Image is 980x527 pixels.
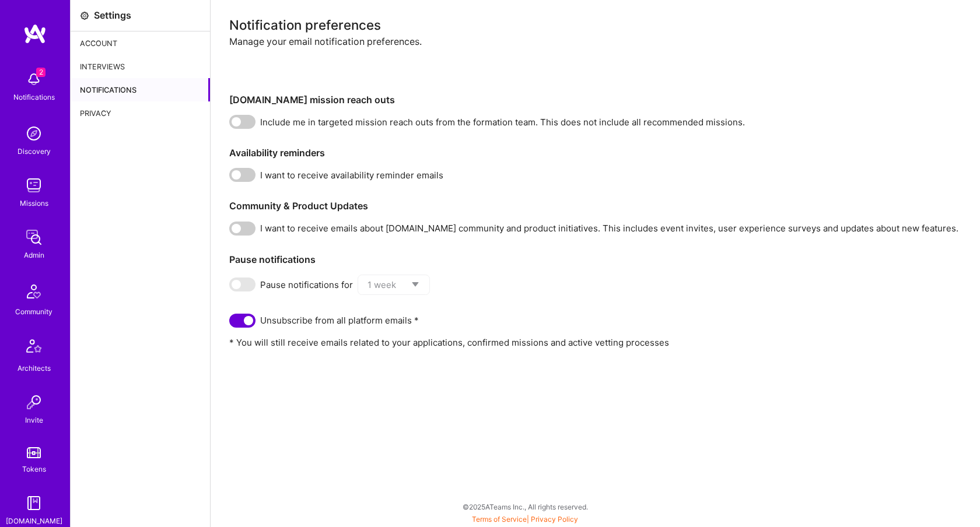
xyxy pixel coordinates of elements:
[24,249,44,261] div: Admin
[27,447,41,458] img: tokens
[25,414,43,426] div: Invite
[22,226,45,249] img: admin teamwork
[472,515,527,524] a: Terms of Service
[15,305,52,318] div: Community
[71,31,210,55] div: Account
[229,19,961,31] div: Notification preferences
[70,492,980,521] div: © 2025 ATeams Inc., All rights reserved.
[23,23,47,44] img: logo
[13,91,55,103] div: Notifications
[22,122,45,145] img: discovery
[22,391,45,414] img: Invite
[229,201,961,212] h3: Community & Product Updates
[229,147,961,159] h3: Availability reminders
[36,68,45,77] span: 2
[260,169,443,181] span: I want to receive availability reminder emails
[531,515,578,524] a: Privacy Policy
[229,336,961,349] p: * You will still receive emails related to your applications, confirmed missions and active vetti...
[22,491,45,515] img: guide book
[6,515,62,527] div: [DOMAIN_NAME]
[71,55,210,78] div: Interviews
[71,78,210,101] div: Notifications
[229,36,961,85] div: Manage your email notification preferences.
[260,314,419,326] span: Unsubscribe from all platform emails *
[17,145,51,157] div: Discovery
[260,222,958,234] span: I want to receive emails about [DOMAIN_NAME] community and product initiatives. This includes eve...
[17,362,51,374] div: Architects
[20,277,48,305] img: Community
[22,174,45,197] img: teamwork
[20,334,48,362] img: Architects
[71,101,210,125] div: Privacy
[22,68,45,91] img: bell
[260,279,353,291] span: Pause notifications for
[94,9,131,22] div: Settings
[260,116,745,128] span: Include me in targeted mission reach outs from the formation team. This does not include all reco...
[80,11,89,20] i: icon Settings
[22,463,46,475] div: Tokens
[20,197,48,209] div: Missions
[229,254,961,265] h3: Pause notifications
[472,515,578,524] span: |
[229,94,961,106] h3: [DOMAIN_NAME] mission reach outs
